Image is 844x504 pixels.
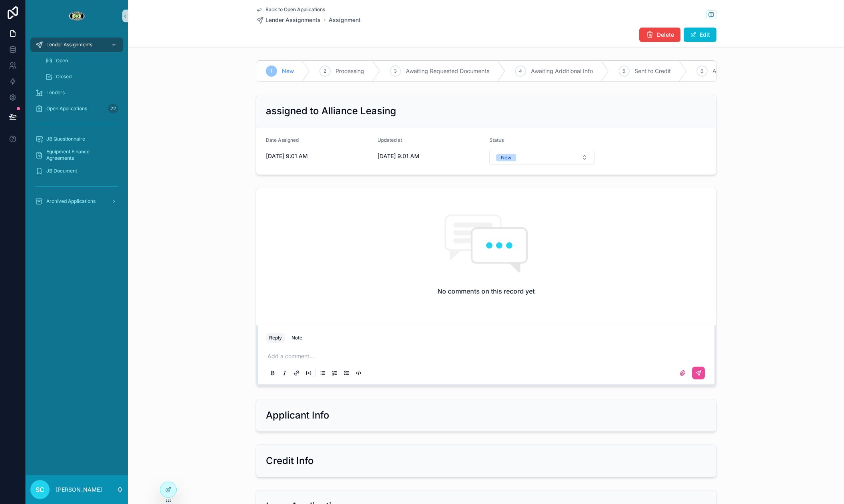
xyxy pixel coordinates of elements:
[489,137,504,143] span: Status
[36,485,44,494] span: SC
[291,335,302,341] div: Note
[394,68,397,74] span: 3
[26,32,128,219] div: scrollable content
[46,149,115,161] span: Equipment Finance Agreements
[46,105,87,112] span: Open Applications
[265,6,325,13] span: Back to Open Applications
[40,54,123,68] a: Open
[46,136,85,142] span: JB Questionnaire
[270,68,272,74] span: 1
[256,6,325,13] a: Back to Open Applications
[46,198,96,204] span: Archived Applications
[265,16,321,24] span: Lender Assignments
[30,164,123,178] a: JB Document
[712,67,739,75] span: Approved
[684,28,716,42] button: Edit
[700,68,703,74] span: 6
[40,69,123,84] a: Closed
[46,89,65,96] span: Lenders
[256,16,321,24] a: Lender Assignments
[30,194,123,208] a: Archived Applications
[30,38,123,52] a: Lender Assignments
[68,10,85,22] img: App logo
[437,286,535,296] h2: No comments on this record yet
[329,16,361,24] a: Assignment
[266,105,396,117] h2: assigned to Alliance Leasing
[266,409,329,422] h2: Applicant Info
[335,67,364,75] span: Processing
[489,150,595,165] button: Select Button
[519,68,522,74] span: 4
[288,333,305,343] button: Note
[30,101,123,116] a: Open Applications22
[266,333,285,343] button: Reply
[623,68,625,74] span: 5
[46,42,92,48] span: Lender Assignments
[377,137,402,143] span: Updated at
[282,67,294,75] span: New
[266,152,371,160] span: [DATE] 9:01 AM
[56,58,68,64] span: Open
[30,148,123,162] a: Equipment Finance Agreements
[406,67,489,75] span: Awaiting Requested Documents
[30,85,123,100] a: Lenders
[56,486,102,494] p: [PERSON_NAME]
[639,28,680,42] button: Delete
[657,31,674,39] span: Delete
[634,67,671,75] span: Sent to Credit
[501,154,511,161] div: New
[377,152,483,160] span: [DATE] 9:01 AM
[531,67,593,75] span: Awaiting Additional Info
[56,73,72,80] span: Closed
[30,132,123,146] a: JB Questionnaire
[323,68,326,74] span: 2
[266,137,299,143] span: Date Assigned
[266,454,314,467] h2: Credit Info
[108,104,118,113] div: 22
[46,168,77,174] span: JB Document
